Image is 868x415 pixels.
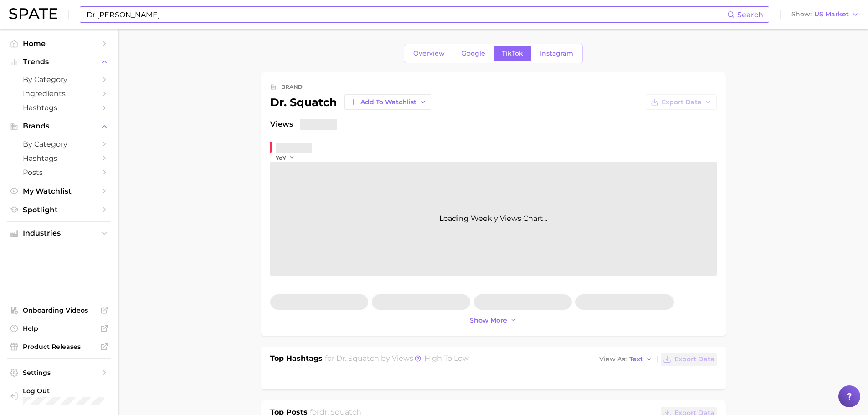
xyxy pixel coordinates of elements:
span: Trends [23,58,96,66]
a: Hashtags [7,101,111,115]
a: Ingredients [7,87,111,101]
a: Help [7,322,111,335]
span: Help [23,324,96,333]
span: Show [791,12,812,17]
a: My Watchlist [7,184,111,198]
a: Onboarding Videos [7,303,111,317]
a: by Category [7,137,111,151]
a: Posts [7,165,111,179]
span: Text [629,357,643,362]
span: Industries [23,229,96,237]
a: Settings [7,366,111,379]
button: Industries [7,226,111,240]
span: Export Data [662,98,702,106]
span: Google [462,50,485,57]
h1: Top Hashtags [270,353,323,366]
span: My Watchlist [23,187,96,195]
span: US Market [814,12,849,17]
button: Add to Watchlist [344,94,431,110]
span: Product Releases [23,343,96,351]
button: Brands [7,119,111,133]
span: Brands [23,122,96,130]
span: Spotlight [23,205,96,214]
a: Home [7,36,111,51]
span: Hashtags [23,154,96,163]
span: Export Data [674,355,714,363]
a: by Category [7,72,111,87]
span: by Category [23,75,96,84]
a: Hashtags [7,151,111,165]
a: Spotlight [7,203,111,217]
a: Instagram [532,46,581,61]
input: Search here for a brand, industry, or ingredient [86,7,727,22]
button: Trends [7,55,111,69]
span: by Category [23,140,96,149]
h2: for by Views [325,353,469,366]
span: Add to Watchlist [360,98,416,106]
span: Posts [23,168,96,177]
span: dr. squatch [336,354,379,363]
div: brand [281,82,303,92]
span: Overview [413,50,445,57]
button: ShowUS Market [789,9,861,20]
span: Ingredients [23,89,96,98]
span: Settings [23,369,96,377]
span: Onboarding Videos [23,306,96,314]
div: dr. squatch [270,94,431,110]
span: View As [599,357,627,362]
div: Loading Weekly Views Chart... [270,162,717,276]
span: Home [23,39,96,48]
a: Google [454,46,493,61]
img: SPATE [9,8,57,19]
span: TikTok [502,50,523,57]
button: Export Data [646,94,717,110]
a: Log out. Currently logged in with e-mail staiger.e@pg.com. [7,384,111,408]
button: YoY [276,154,295,162]
span: Show more [470,317,507,324]
a: Product Releases [7,340,111,354]
span: YoY [276,154,286,162]
button: View AsText [597,354,655,365]
button: Show more [467,314,519,327]
button: Export Data [661,353,716,366]
span: Instagram [540,50,573,57]
span: Hashtags [23,103,96,112]
span: Views [270,119,293,130]
span: Search [737,10,763,19]
span: Log Out [23,387,104,395]
a: TikTok [494,46,531,61]
a: Overview [406,46,452,61]
span: high to low [424,354,469,363]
